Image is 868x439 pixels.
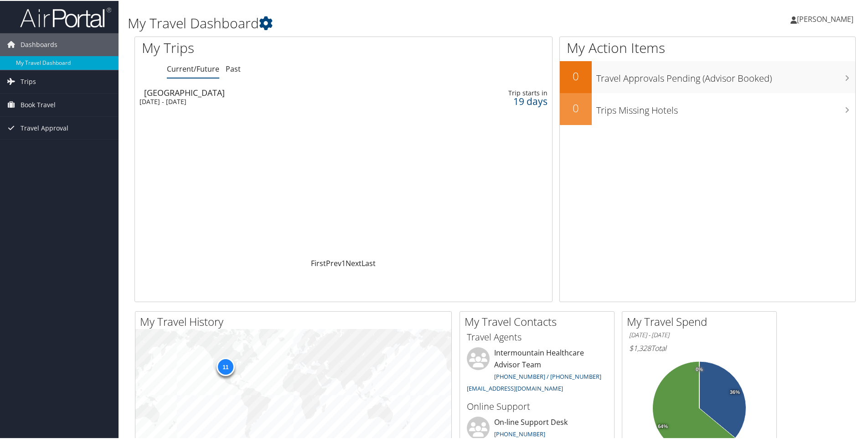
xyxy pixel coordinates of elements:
tspan: 0% [696,366,703,371]
h2: My Travel Contacts [465,313,614,329]
tspan: 36% [730,389,740,394]
h2: 0 [560,99,592,115]
h3: Online Support [467,399,607,412]
a: [PHONE_NUMBER] / [PHONE_NUMBER] [494,371,601,380]
img: airportal-logo.png [20,6,111,27]
h3: Travel Approvals Pending (Advisor Booked) [596,67,855,84]
span: Travel Approval [21,116,68,139]
h3: Trips Missing Hotels [596,99,855,116]
div: 11 [216,357,234,375]
a: [EMAIL_ADDRESS][DOMAIN_NAME] [467,383,563,392]
h1: My Trips [142,37,372,57]
h2: My Travel Spend [627,313,776,329]
h6: [DATE] - [DATE] [629,330,770,339]
h1: My Travel Dashboard [128,13,618,32]
a: Current/Future [167,63,219,73]
div: [DATE] - [DATE] [139,97,401,105]
span: Trips [21,69,36,92]
div: [GEOGRAPHIC_DATA] [144,88,406,96]
li: Intermountain Healthcare Advisor Team [462,346,612,395]
div: Trip starts in [456,88,547,96]
h1: My Action Items [560,37,855,57]
a: Prev [326,257,341,267]
span: [PERSON_NAME] [797,13,853,23]
a: 0Trips Missing Hotels [560,92,855,124]
span: Dashboards [21,32,57,55]
a: First [311,257,326,267]
a: [PHONE_NUMBER] [494,429,545,437]
a: Past [226,63,241,73]
span: $1,328 [629,342,651,352]
div: 19 days [456,96,547,105]
tspan: 64% [658,423,668,429]
a: Last [362,257,376,267]
h2: My Travel History [140,313,451,329]
a: 1 [341,257,346,267]
a: 0Travel Approvals Pending (Advisor Booked) [560,60,855,92]
a: Next [346,257,362,267]
span: Book Travel [21,93,56,115]
h2: 0 [560,68,592,83]
a: [PERSON_NAME] [790,5,863,32]
h3: Travel Agents [467,330,607,343]
h6: Total [629,342,770,352]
